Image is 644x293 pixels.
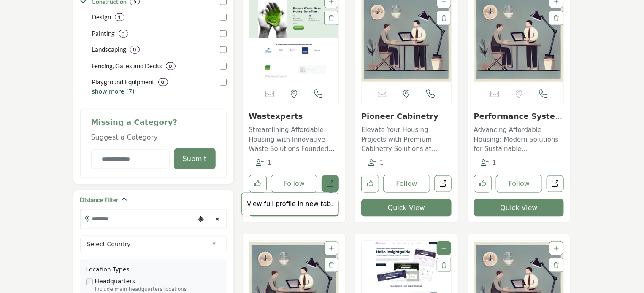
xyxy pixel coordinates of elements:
div: Followers [481,158,497,168]
div: 0 Results For Fencing, Gates and Decks [166,62,176,70]
div: Choose your current location [195,210,207,228]
a: Add To List [441,245,446,252]
div: Followers [368,158,384,168]
button: Follow [496,175,543,193]
b: 0 [133,47,136,53]
input: Select Fencing, Gates and Decks checkbox [220,63,227,70]
h2: Distance Filter [80,196,119,204]
p: Landscaping : Landscaping services for beautifying and maintaining properties. [92,45,127,54]
div: Clear search location [211,210,224,228]
button: Submit [174,148,216,169]
button: Quick View [474,199,564,217]
input: Select Landscaping checkbox [220,46,227,53]
h3: Wastexperts [249,112,339,121]
button: Like listing [249,175,267,193]
div: 0 Results For Landscaping [130,46,140,54]
p: Playground Equipment: Design and installation of playground equipment. [92,77,155,87]
p: Streamlining Affordable Housing with Innovative Waste Solutions Founded with a pioneering vision ... [249,125,339,154]
p: View full profile in new tab. [246,199,334,209]
a: Advancing Affordable Housing: Modern Solutions for Sustainable Communities This dynamic enterpris... [474,123,564,154]
p: Elevate Your Housing Projects with Premium Cabinetry Solutions at Unbeatable Prices! This Seattle... [361,125,452,154]
h2: Missing a Category? [91,118,216,133]
a: Open wastexperts-inc in new tab [322,175,339,193]
a: Elevate Your Housing Projects with Premium Cabinetry Solutions at Unbeatable Prices! This Seattle... [361,123,452,154]
span: 1 [492,159,497,167]
button: Like listing [474,175,492,193]
p: Fencing, Gates and Decks: Fencing, gates, and deck installation or repairs. [92,61,162,71]
button: Follow [271,175,318,193]
a: Open performance-systems-integration-llc in new tab [547,175,564,193]
div: Location Types [86,265,221,274]
span: 1 [267,159,271,167]
a: Open pioneer-cabinetry in new tab [434,175,452,193]
input: Category Name [91,149,170,169]
b: 0 [122,31,125,37]
b: 0 [169,63,172,69]
div: 0 Results For Painting [119,30,128,38]
b: 1 [118,14,121,20]
p: show more (7) [92,87,227,96]
label: Headquarters [95,277,135,286]
a: Performance Systems ... [474,112,563,130]
input: Search Location [81,210,195,227]
div: 1 Results For Design [115,13,124,21]
b: 0 [162,79,165,85]
a: Pioneer Cabinetry [361,112,438,121]
button: Follow [383,175,430,193]
h3: Pioneer Cabinetry [361,112,452,121]
button: Quick View [361,199,452,217]
button: Like listing [361,175,379,193]
p: Advancing Affordable Housing: Modern Solutions for Sustainable Communities This dynamic enterpris... [474,125,564,154]
p: Painting: Professional painting services for interiors and exteriors. [92,29,115,38]
h3: Performance Systems Integration [474,112,564,121]
a: Add To List [329,245,334,252]
span: Select Country [87,239,208,249]
input: Select Playground Equipment checkbox [220,79,227,86]
div: Followers [256,158,271,168]
input: Select Design checkbox [220,14,227,21]
a: Streamlining Affordable Housing with Innovative Waste Solutions Founded with a pioneering vision ... [249,123,339,154]
p: Design: Design services for interior and exterior property elements. [92,12,111,22]
span: Suggest a Category [91,133,158,141]
div: 0 Results For Playground Equipment [158,78,168,86]
span: 1 [380,159,384,167]
input: Select Painting checkbox [220,30,227,37]
a: Wastexperts [249,112,303,121]
a: Add To List [554,245,559,252]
